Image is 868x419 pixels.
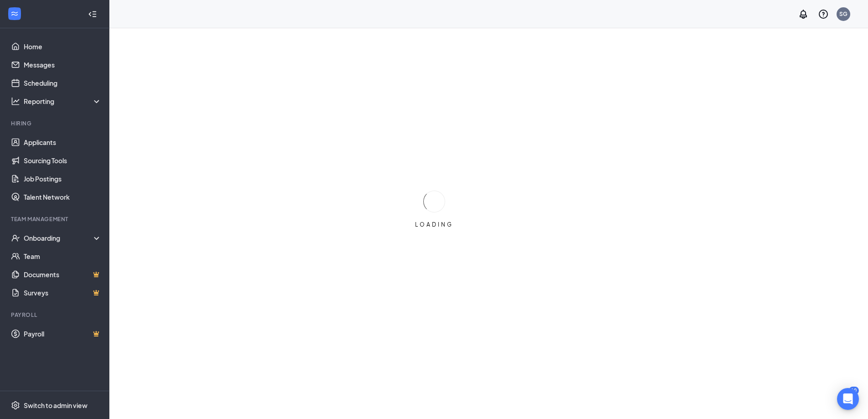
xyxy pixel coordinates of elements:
a: DocumentsCrown [24,265,102,284]
svg: Analysis [11,97,20,106]
div: Switch to admin view [24,401,87,410]
svg: QuestionInfo [818,9,829,20]
div: Reporting [24,97,102,106]
a: SurveysCrown [24,284,102,302]
div: Hiring [11,119,100,127]
div: Open Intercom Messenger [837,388,859,410]
a: Scheduling [24,74,102,92]
a: Home [24,37,102,56]
div: LOADING [411,221,457,228]
a: Applicants [24,133,102,151]
div: Payroll [11,311,100,319]
a: Messages [24,56,102,74]
svg: Collapse [88,10,97,19]
a: Talent Network [24,188,102,206]
a: Team [24,247,102,265]
div: 10 [849,387,859,394]
div: Team Management [11,215,100,223]
div: SG [839,10,847,18]
div: Onboarding [24,233,94,243]
a: Sourcing Tools [24,151,102,170]
a: Job Postings [24,170,102,188]
a: PayrollCrown [24,325,102,343]
svg: Notifications [798,9,809,20]
svg: Settings [11,401,20,410]
svg: WorkstreamLogo [10,9,19,18]
svg: UserCheck [11,233,20,243]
